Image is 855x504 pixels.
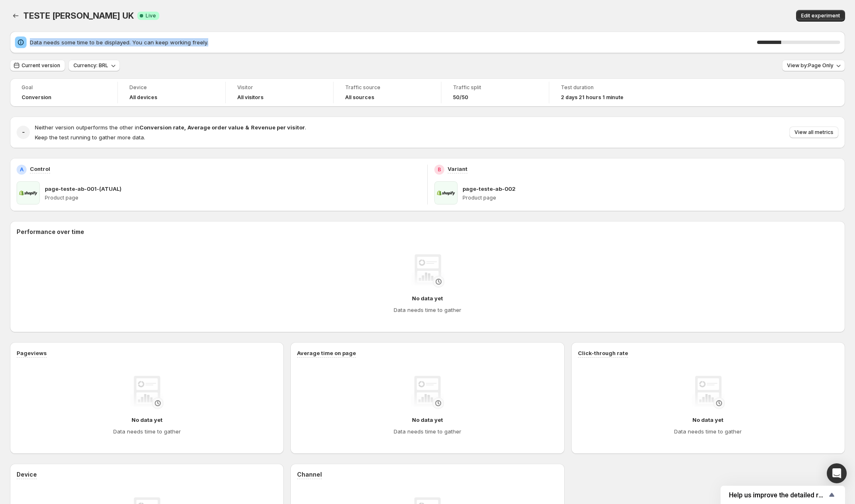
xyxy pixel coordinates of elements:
h4: No data yet [132,416,163,424]
button: Show survey - Help us improve the detailed report for A/B campaigns [729,490,837,500]
h3: Average time on page [297,349,356,357]
span: Edit experiment [801,12,840,19]
span: Live [146,12,156,19]
span: TESTE [PERSON_NAME] UK [23,11,134,21]
span: Conversion [22,94,51,101]
p: Variant [448,165,468,173]
div: Open Intercom Messenger [827,463,847,483]
a: VisitorAll visitors [237,83,322,102]
h4: Data needs time to gather [113,427,181,436]
p: Product page [45,195,421,201]
p: Control [30,165,50,173]
span: Test duration [561,84,646,91]
a: DeviceAll devices [129,83,214,102]
span: 2 days 21 hours 1 minute [561,94,624,101]
img: No data yet [130,376,163,409]
h4: No data yet [412,416,443,424]
p: page-teste-ab-002 [463,185,516,193]
button: Back [10,10,22,22]
img: page-teste-ab-001-(ATUAL) [17,181,40,205]
strong: & [245,124,249,131]
strong: , [184,124,186,131]
span: Traffic source [345,84,429,91]
button: Currency: BRL [68,60,120,71]
h4: All sources [345,94,374,101]
h2: Performance over time [17,228,838,236]
h4: All devices [129,94,157,101]
span: Keep the test running to gather more data. [35,134,145,141]
h2: B [438,166,441,173]
h2: A [20,166,24,173]
img: page-teste-ab-002 [434,181,458,205]
span: Currency: BRL [73,62,108,69]
span: Help us improve the detailed report for A/B campaigns [729,491,827,499]
a: Test duration2 days 21 hours 1 minute [561,83,646,102]
img: No data yet [692,376,725,409]
span: Device [129,84,214,91]
h3: Click-through rate [578,349,628,357]
button: View by:Page Only [782,60,845,71]
span: 50/50 [453,94,468,101]
span: Goal [22,84,106,91]
span: Visitor [237,84,322,91]
p: page-teste-ab-001-(ATUAL) [45,185,122,193]
h3: Pageviews [17,349,47,357]
h4: No data yet [692,416,723,424]
img: No data yet [411,254,444,287]
a: Traffic split50/50 [453,83,537,102]
button: Edit experiment [796,10,845,22]
h4: All visitors [237,94,263,101]
a: GoalConversion [22,83,106,102]
h4: Data needs time to gather [394,306,461,314]
a: Traffic sourceAll sources [345,83,429,102]
button: View all metrics [789,127,838,138]
button: Current version [10,60,65,71]
p: Product page [463,195,838,201]
h3: Channel [297,470,322,479]
strong: Conversion rate [139,124,184,131]
span: Neither version outperforms the other in . [35,124,306,131]
span: Traffic split [453,84,537,91]
span: Data needs some time to be displayed. You can keep working freely. [30,38,757,46]
h2: - [22,128,25,136]
h4: Data needs time to gather [674,427,742,436]
span: View by: Page Only [787,62,833,69]
span: View all metrics [794,129,833,136]
h3: Device [17,470,37,479]
h4: No data yet [412,294,443,302]
span: Current version [22,62,60,69]
strong: Revenue per visitor [251,124,305,131]
strong: Average order value [188,124,244,131]
img: No data yet [411,376,444,409]
h4: Data needs time to gather [394,427,461,436]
